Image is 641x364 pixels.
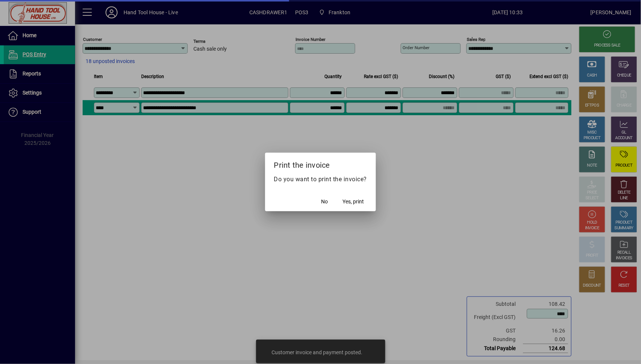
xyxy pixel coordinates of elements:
span: Yes, print [342,198,364,206]
button: Yes, print [339,195,367,208]
h2: Print the invoice [265,153,376,174]
p: Do you want to print the invoice? [274,175,367,184]
button: No [312,195,336,208]
span: No [321,198,328,206]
